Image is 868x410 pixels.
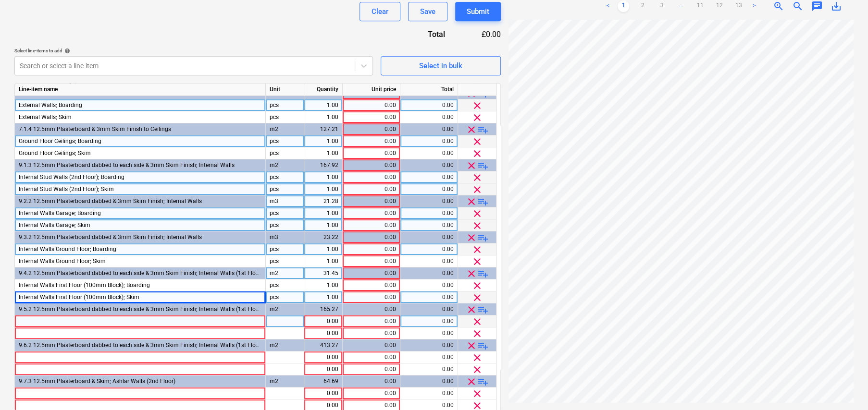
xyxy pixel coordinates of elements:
[466,160,477,171] span: clear
[347,327,396,339] div: 0.00
[404,99,454,111] div: 0.00
[308,231,338,243] div: 23.22
[308,303,338,315] div: 165.27
[467,5,489,18] div: Submit
[466,196,477,207] span: clear
[471,244,483,255] span: clear
[347,171,396,183] div: 0.00
[347,99,396,111] div: 0.00
[347,243,396,255] div: 0.00
[408,2,447,21] button: Save
[477,304,489,315] span: playlist_add
[19,222,90,229] span: Internal Walls Garage; Skim
[19,270,263,277] span: 9.4.2 12.5mm Plasterboard dabbed to each side & 3mm Skim Finish; Internal Walls (1st Floor)
[19,174,124,181] span: Internal Stud Walls (2nd Floor); Boarding
[266,231,304,243] div: m3
[266,255,304,267] div: pcs
[694,0,706,12] a: Page 11
[19,342,263,349] span: 9.6.2 12.5mm Plasterboard dabbed to each side & 3mm Skim Finish; Internal Walls (1st Floor)
[308,135,338,147] div: 1.00
[19,306,263,313] span: 9.5.2 12.5mm Plasterboard dabbed to each side & 3mm Skim Finish; Internal Walls (1st Floor)
[266,183,304,195] div: pcs
[471,292,483,303] span: clear
[471,136,483,147] span: clear
[308,243,338,255] div: 1.00
[19,186,114,193] span: Internal Stud Walls (2nd Floor); Skim
[471,328,483,339] span: clear
[404,159,454,171] div: 0.00
[308,291,338,303] div: 1.00
[831,0,842,12] span: save_alt
[19,150,91,157] span: Ground Floor Ceilings; Skim
[266,375,304,387] div: m2
[347,387,396,399] div: 0.00
[266,339,304,351] div: m2
[404,147,454,159] div: 0.00
[19,114,72,121] span: External Walls; Skim
[471,388,483,399] span: clear
[308,267,338,279] div: 31.45
[372,5,388,18] div: Clear
[308,279,338,291] div: 1.00
[308,171,338,183] div: 1.00
[404,363,454,375] div: 0.00
[347,159,396,171] div: 0.00
[266,147,304,159] div: pcs
[811,0,823,12] span: chat
[460,29,501,40] div: £0.00
[266,84,304,96] div: Unit
[308,387,338,399] div: 0.00
[266,171,304,183] div: pcs
[466,232,477,243] span: clear
[308,327,338,339] div: 0.00
[602,0,614,12] a: Previous page
[477,160,489,171] span: playlist_add
[477,376,489,387] span: playlist_add
[376,29,460,40] div: Total
[404,291,454,303] div: 0.00
[347,123,396,135] div: 0.00
[404,111,454,123] div: 0.00
[19,294,139,301] span: Internal Walls First Floor (100mm Block); Skim
[266,99,304,111] div: pcs
[19,258,106,265] span: Internal Walls Ground Floor; Skim
[347,303,396,315] div: 0.00
[419,60,462,72] div: Select in bulk
[360,2,400,21] button: Clear
[404,243,454,255] div: 0.00
[471,208,483,219] span: clear
[266,243,304,255] div: pcs
[347,267,396,279] div: 0.00
[404,303,454,315] div: 0.00
[266,195,304,207] div: m3
[19,378,175,385] span: 9.7.3 12.5mm Plasterboard & Skim; Ashlar Walls (2nd Floor)
[308,375,338,387] div: 64.69
[308,183,338,195] div: 1.00
[820,364,868,410] iframe: Chat Widget
[308,315,338,327] div: 0.00
[308,339,338,351] div: 413.27
[477,196,489,207] span: playlist_add
[792,0,804,12] span: zoom_out
[420,5,435,18] div: Save
[477,232,489,243] span: playlist_add
[14,48,373,54] div: Select line-items to add
[471,280,483,291] span: clear
[404,339,454,351] div: 0.00
[19,138,101,145] span: Ground Floor Ceilings; Boarding
[455,2,501,21] button: Submit
[404,351,454,363] div: 0.00
[400,84,458,96] div: Total
[347,291,396,303] div: 0.00
[675,0,687,12] span: ...
[748,0,760,12] a: Next page
[404,183,454,195] div: 0.00
[266,219,304,231] div: pcs
[404,123,454,135] div: 0.00
[347,279,396,291] div: 0.00
[347,339,396,351] div: 0.00
[266,207,304,219] div: pcs
[773,0,784,12] span: zoom_in
[714,0,725,12] a: Page 12
[308,195,338,207] div: 21.28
